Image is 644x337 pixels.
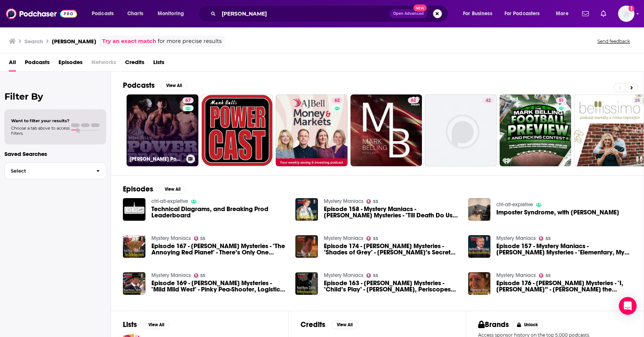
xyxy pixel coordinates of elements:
[102,37,156,46] a: Try an exact match
[324,280,459,293] a: Episode 163 - Murdoch Mysteries - "Child’s Play" - Melon Whacking, Periscopes and Stolen Bicycles
[373,200,378,203] span: 55
[130,156,183,162] h3: [PERSON_NAME] Power Project
[152,8,194,20] button: open menu
[546,237,551,240] span: 55
[496,235,536,241] a: Mystery Maniacs
[324,206,459,218] span: Episode 158 - Mystery Maniacs - [PERSON_NAME] Mysteries - "Till Death Do Us Part" - Station Four’...
[123,320,137,329] h2: Lists
[366,236,378,241] a: 55
[123,184,186,194] a: EpisodesView All
[194,236,206,241] a: 55
[618,6,634,22] span: Logged in as Ashley_Beenen
[366,273,378,278] a: 55
[151,206,287,218] span: Technical Diagrams, and Breaking Prod Leaderboard
[123,235,145,258] img: Episode 167 - Murdoch Mysteries - "The Annoying Red Planet" - There’s Only One Shack In Jerseyville
[151,198,188,204] a: ctrl-alt-expletive
[161,81,187,90] button: View All
[546,274,551,277] span: 55
[182,97,194,103] a: 67
[468,272,491,295] img: Episode 176 - Murdoch Mysteries - "I, Murdoch” - Kaspar the Unfriendly Prussian
[127,94,198,166] a: 67[PERSON_NAME] Power Project
[500,94,571,166] a: 51
[4,163,106,179] button: Select
[483,97,494,103] a: 42
[200,274,205,277] span: 55
[87,8,123,20] button: open menu
[127,9,143,19] span: Charts
[458,8,502,20] button: open menu
[5,168,90,173] span: Select
[632,97,643,103] a: 25
[194,273,206,278] a: 55
[331,320,358,329] button: View All
[556,97,567,103] a: 51
[628,6,634,11] svg: Add a profile image
[205,5,455,22] div: Search podcasts, credits, & more...
[123,81,187,90] a: PodcastsView All
[618,6,634,22] button: Show profile menu
[185,97,191,104] span: 67
[151,280,287,293] span: Episode 169 - [PERSON_NAME] Mysteries - "Mild Mild West" - Pinky Pea-Shooter, Logistics Bell & Co...
[413,4,427,11] span: New
[6,7,77,21] img: Podchaser - Follow, Share and Rate Podcasts
[25,56,50,71] a: Podcasts
[619,297,637,315] div: Open Intercom Messenger
[276,94,348,166] a: 62
[158,37,222,46] span: for more precise results
[58,56,83,71] a: Episodes
[324,235,363,241] a: Mystery Maniacs
[151,235,191,241] a: Mystery Maniacs
[324,206,459,218] a: Episode 158 - Mystery Maniacs - Murdoch Mysteries - "Till Death Do Us Part" - Station Four’s Tick...
[151,243,287,256] a: Episode 167 - Murdoch Mysteries - "The Annoying Red Planet" - There’s Only One Shack In Jerseyville
[551,8,578,20] button: open menu
[301,320,325,329] h2: Credits
[4,91,106,102] h2: Filter By
[219,8,390,20] input: Search podcasts, credits, & more...
[151,280,287,293] a: Episode 169 - Murdoch Mysteries - "Mild Mild West" - Pinky Pea-Shooter, Logistics Bell & Cowboy B...
[496,201,533,208] a: ctrl-alt-expletive
[598,7,609,20] a: Show notifications dropdown
[411,97,416,104] span: 62
[295,272,318,295] img: Episode 163 - Murdoch Mysteries - "Child’s Play" - Melon Whacking, Periscopes and Stolen Bicycles
[350,94,422,166] a: 62
[324,198,363,204] a: Mystery Maniacs
[9,56,16,71] span: All
[390,9,427,18] button: Open AdvancedNew
[496,243,632,256] span: Episode 157 - Mystery Maniacs - [PERSON_NAME] Mysteries - "Elementary, My Dear [PERSON_NAME]" - [...
[301,320,358,329] a: CreditsView All
[295,235,318,258] img: Episode 174 - Murdoch Mysteries - "Shades of Grey" - George’s Secret Diary & Stomach Milk!
[425,94,497,166] a: 42
[123,272,145,295] a: Episode 169 - Murdoch Mysteries - "Mild Mild West" - Pinky Pea-Shooter, Logistics Bell & Cowboy B...
[153,56,164,71] a: Lists
[618,6,634,22] img: User Profile
[500,8,551,20] button: open menu
[486,97,491,104] span: 42
[123,81,155,90] h2: Podcasts
[324,272,363,278] a: Mystery Maniacs
[463,9,492,19] span: For Business
[295,198,318,221] a: Episode 158 - Mystery Maniacs - Murdoch Mysteries - "Till Death Do Us Part" - Station Four’s Tick...
[335,97,340,104] span: 62
[158,9,184,19] span: Monitoring
[393,12,424,16] span: Open Advanced
[595,38,632,44] button: Send feedback
[11,126,70,136] span: Choose a tab above to access filters.
[125,56,144,71] span: Credits
[478,320,509,329] h2: Brands
[4,150,106,157] p: Saved Searches
[468,235,491,258] a: Episode 157 - Mystery Maniacs - Murdoch Mysteries - "Elementary, My Dear Murdoch" - Ginger Sidebu...
[123,198,145,221] img: Technical Diagrams, and Breaking Prod Leaderboard
[496,243,632,256] a: Episode 157 - Mystery Maniacs - Murdoch Mysteries - "Elementary, My Dear Murdoch" - Ginger Sidebu...
[539,273,551,278] a: 55
[324,280,459,293] span: Episode 163 - [PERSON_NAME] Mysteries - "Child’s Play" - [PERSON_NAME], Periscopes and Stolen Bic...
[91,56,116,71] span: Networks
[556,9,568,19] span: More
